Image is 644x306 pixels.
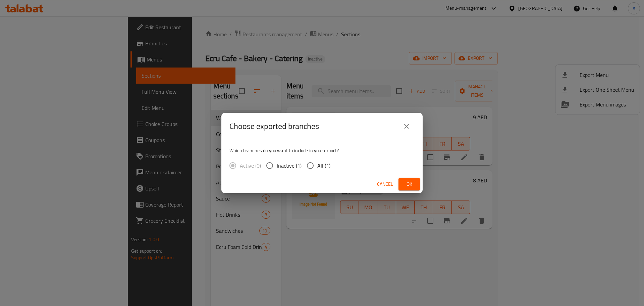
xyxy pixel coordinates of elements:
h2: Choose exported branches [229,121,319,132]
button: Cancel [374,178,396,190]
span: Cancel [377,180,393,188]
button: Ok [398,178,420,190]
button: close [398,118,415,134]
span: Active (0) [240,162,261,170]
span: All (1) [317,162,330,170]
p: Which branches do you want to include in your export? [229,147,415,154]
span: Ok [404,180,415,188]
span: Inactive (1) [277,162,302,170]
